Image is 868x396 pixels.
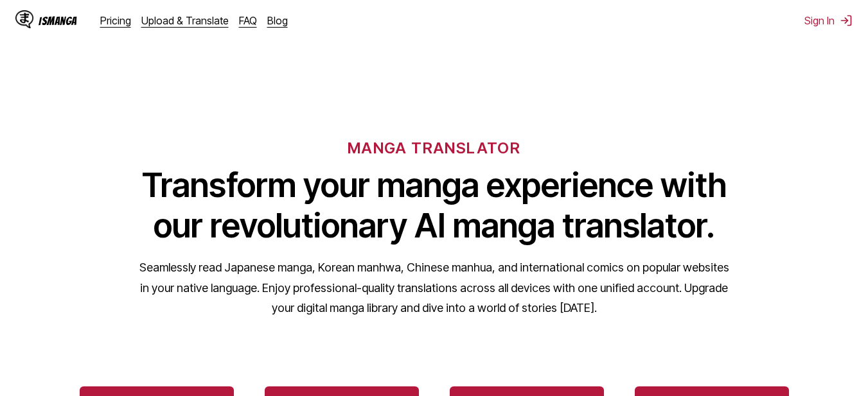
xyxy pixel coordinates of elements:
p: Seamlessly read Japanese manga, Korean manhwa, Chinese manhua, and international comics on popula... [139,257,730,318]
a: Blog [267,14,288,27]
button: Sign In [804,14,853,27]
a: Upload & Translate [141,14,229,27]
a: Pricing [100,14,131,27]
a: FAQ [239,14,257,27]
div: IsManga [39,15,77,27]
img: IsManga Logo [15,10,33,28]
h6: MANGA TRANSLATOR [348,139,520,157]
h1: Transform your manga experience with our revolutionary AI manga translator. [139,165,730,246]
a: IsManga LogoIsManga [15,10,100,31]
img: Sign out [840,14,853,27]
